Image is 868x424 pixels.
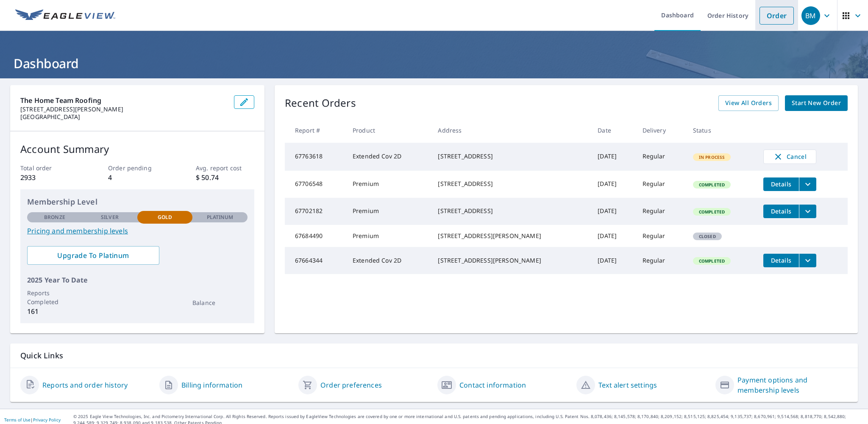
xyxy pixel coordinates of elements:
[438,152,584,161] div: [STREET_ADDRESS]
[694,258,730,264] span: Completed
[591,118,635,143] th: Date
[799,177,816,191] button: filesDropdownBtn-67706548
[636,143,686,171] td: Regular
[285,95,356,111] p: Recent Orders
[196,164,254,172] p: Avg. report cost
[158,213,172,221] p: Gold
[799,254,816,267] button: filesDropdownBtn-67664344
[591,198,635,225] td: [DATE]
[636,118,686,143] th: Delivery
[346,171,431,198] td: Premium
[15,9,115,22] img: EV Logo
[431,118,591,143] th: Address
[763,205,799,218] button: detailsBtn-67702182
[285,143,346,171] td: 67763618
[20,95,227,105] p: The Home Team Roofing
[636,198,686,225] td: Regular
[34,251,153,260] span: Upgrade To Platinum
[694,209,730,215] span: Completed
[108,164,167,172] p: Order pending
[725,98,772,108] span: View All Orders
[27,288,82,306] p: Reports Completed
[20,113,227,121] p: [GEOGRAPHIC_DATA]
[768,180,794,188] span: Details
[763,150,816,164] button: Cancel
[285,118,346,143] th: Report #
[285,171,346,198] td: 67706548
[33,417,61,423] a: Privacy Policy
[598,380,657,390] a: Text alert settings
[718,95,779,111] a: View All Orders
[27,275,248,285] p: 2025 Year To Date
[792,98,841,108] span: Start New Order
[759,7,794,25] a: Order
[196,172,254,183] p: $ 50.74
[346,247,431,274] td: Extended Cov 2D
[438,256,584,265] div: [STREET_ADDRESS][PERSON_NAME]
[438,207,584,215] div: [STREET_ADDRESS]
[10,55,858,72] h1: Dashboard
[20,105,227,113] p: [STREET_ADDRESS][PERSON_NAME]
[42,380,128,390] a: Reports and order history
[591,225,635,247] td: [DATE]
[694,154,730,160] span: In Process
[763,254,799,267] button: detailsBtn-67664344
[181,380,242,390] a: Billing information
[737,375,848,395] a: Payment options and membership levels
[694,182,730,188] span: Completed
[636,171,686,198] td: Regular
[285,225,346,247] td: 67684490
[686,118,757,143] th: Status
[591,143,635,171] td: [DATE]
[591,247,635,274] td: [DATE]
[636,225,686,247] td: Regular
[801,6,820,25] div: BM
[4,417,61,422] p: |
[785,95,848,111] a: Start New Order
[346,198,431,225] td: Premium
[320,380,382,390] a: Order preferences
[768,256,794,264] span: Details
[20,350,848,361] p: Quick Links
[27,246,159,265] a: Upgrade To Platinum
[768,207,794,215] span: Details
[192,298,248,307] p: Balance
[4,417,31,423] a: Terms of Use
[694,233,721,239] span: Closed
[20,141,254,157] p: Account Summary
[44,213,65,221] p: Bronze
[285,198,346,225] td: 67702182
[459,380,526,390] a: Contact information
[285,247,346,274] td: 67664344
[27,306,82,316] p: 161
[799,205,816,218] button: filesDropdownBtn-67702182
[27,196,248,208] p: Membership Level
[108,172,167,183] p: 4
[636,247,686,274] td: Regular
[438,180,584,188] div: [STREET_ADDRESS]
[763,177,799,191] button: detailsBtn-67706548
[438,232,584,240] div: [STREET_ADDRESS][PERSON_NAME]
[20,172,79,183] p: 2933
[101,213,119,221] p: Silver
[346,143,431,171] td: Extended Cov 2D
[772,152,807,162] span: Cancel
[27,226,248,236] a: Pricing and membership levels
[20,164,79,172] p: Total order
[591,171,635,198] td: [DATE]
[346,118,431,143] th: Product
[207,213,234,221] p: Platinum
[346,225,431,247] td: Premium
